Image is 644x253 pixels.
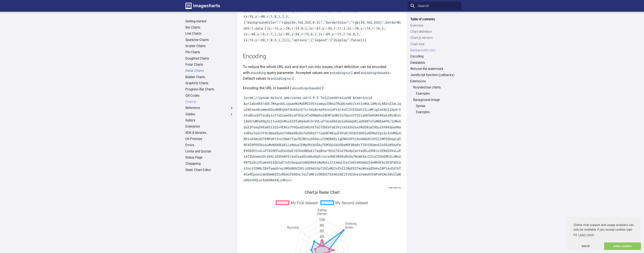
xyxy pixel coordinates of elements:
code: encoding=base64 [360,71,391,75]
a: Examples [416,110,459,114]
a: On Premise [185,137,234,141]
a: Background color [410,48,459,52]
a: Errors [185,143,234,147]
label: Reference [185,106,234,110]
nav: Extensions [410,85,459,114]
a: Changelog [185,162,234,166]
a: Polar Charts [185,63,234,67]
a: Bar Charts [185,25,234,30]
a: Doughnut Charts [185,56,234,61]
label: Table of contents [408,17,461,21]
a: Static Chart Editor [185,168,234,172]
a: Encoding [410,54,459,59]
code: lorem://ipsum-dolors.ame/conse.ad/4.9.5 ?elitsedd=eius30 &tem=incid &u=laboREE1dOL7MAgnAALiquaeNi... [243,96,402,182]
a: Sparkline Charts [185,38,234,42]
p: Encoding the URL in base64 ( ): [243,85,401,91]
span: Online chat support and usage analytics can only be available if you accept cookies (opt-in). [573,223,635,238]
a: Overview [410,24,459,28]
a: Chart.js version [410,36,459,40]
a: SDK & libraries [185,131,234,135]
a: Bubble Charts [185,75,234,79]
a: Status Page [185,156,234,160]
div: cookieconsent [567,217,641,250]
a: Progress Bar Charts [185,87,234,92]
img: logo [185,3,220,9]
a: Chart definition [410,30,459,34]
a: Enterprise [185,124,234,129]
a: GraphViz Charts [185,81,234,85]
a: Getting started [185,19,234,24]
code: encoding=base64 [291,86,322,90]
a: Line Charts [185,32,234,36]
nav: Rounded bar charts [413,92,459,96]
p: To reduce the whole URL size and don't run into issues, chart definition can be encoded with quer... [243,64,401,82]
a: JavaScript function (callbacks) [410,73,459,77]
a: Extensions [410,79,459,84]
a: Image-Charts documentation [183,1,222,11]
a: QR Codes [185,94,234,98]
a: Background image [413,98,459,102]
label: Guides [185,112,234,116]
input: Search [408,2,461,10]
a: allow cookies [604,242,641,250]
a: Examples [416,92,459,96]
a: Limits and Quotas [185,149,234,154]
nav: Table of contents [408,17,461,114]
a: Scatter Charts [185,44,234,48]
a: Chart size [410,42,459,46]
a: Gallery [185,118,234,123]
a: Datalabels [410,61,459,65]
code: encoding=url [270,76,295,80]
nav: Background image [413,104,459,114]
code: encoding [250,71,267,75]
a: Rounded bar charts [413,85,459,90]
code: encoding=url [329,71,354,75]
a: learn more about cookies [578,232,595,238]
h2: Encoding [243,52,401,60]
a: Syntax [416,104,459,108]
a: Pie Charts [185,50,234,54]
a: dismiss cookie message [567,242,604,250]
a: Remove the watermark [410,67,459,71]
a: Radar Charts [185,69,234,73]
a: Chart.js [185,100,234,104]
